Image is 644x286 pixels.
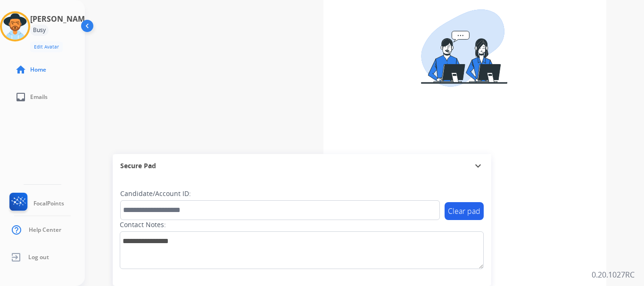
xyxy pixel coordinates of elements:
[30,66,46,74] span: Home
[8,193,64,214] a: FocalPoints
[28,253,49,261] span: Log out
[2,13,28,40] img: avatar
[15,91,26,103] mat-icon: inbox
[30,25,49,36] div: Busy
[30,41,63,52] button: Edit Avatar
[592,269,635,280] p: 0.20.1027RC
[33,200,64,207] span: FocalPoints
[15,64,26,75] mat-icon: home
[120,161,156,171] span: Secure Pad
[29,226,61,234] span: Help Center
[120,189,191,198] label: Candidate/Account ID:
[30,13,91,25] h3: [PERSON_NAME]
[472,160,484,172] mat-icon: expand_more
[120,220,166,229] label: Contact Notes:
[30,93,48,101] span: Emails
[445,202,484,220] button: Clear pad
